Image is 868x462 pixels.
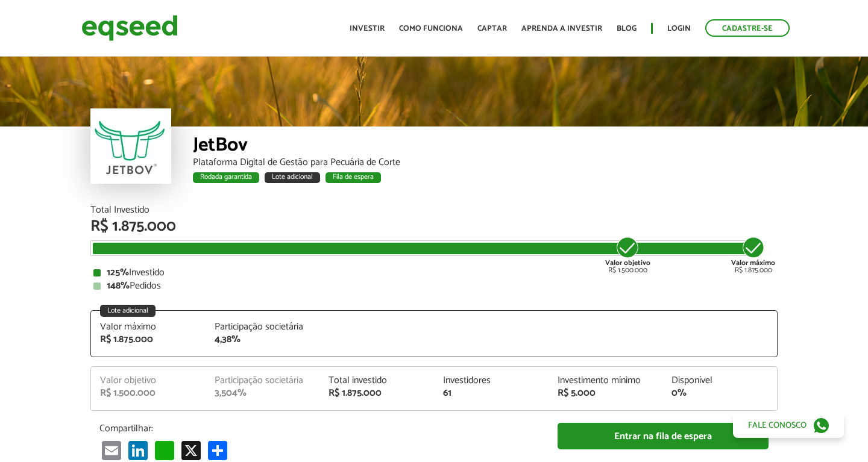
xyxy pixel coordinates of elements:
[443,389,539,398] div: 61
[350,25,385,33] a: Investir
[521,25,602,33] a: Aprenda a investir
[399,25,463,33] a: Como funciona
[329,376,425,386] div: Total investido
[671,389,768,398] div: 0%
[100,389,197,398] div: R$ 1.500.000
[733,413,844,438] a: Fale conosco
[667,25,691,33] a: Login
[617,25,637,33] a: Blog
[558,389,654,398] div: R$ 5.000
[100,305,156,317] div: Lote adicional
[90,205,778,215] div: Total Investido
[325,172,381,183] div: Fila de espera
[731,236,775,274] div: R$ 1.875.000
[215,389,311,398] div: 3,504%
[605,236,650,274] div: R$ 1.500.000
[265,172,320,183] div: Lote adicional
[558,376,654,386] div: Investimento mínimo
[179,440,203,460] a: X
[477,25,507,33] a: Captar
[107,264,129,281] strong: 125%
[215,376,311,386] div: Participação societária
[329,389,425,398] div: R$ 1.875.000
[153,440,177,460] a: WhatsApp
[100,376,197,386] div: Valor objetivo
[100,335,197,345] div: R$ 1.875.000
[193,172,259,183] div: Rodada garantida
[443,376,539,386] div: Investidores
[671,376,768,386] div: Disponível
[99,440,124,460] a: Email
[90,219,778,234] div: R$ 1.875.000
[126,440,150,460] a: LinkedIn
[206,440,230,460] a: Compartilhar
[215,322,311,332] div: Participação societária
[193,158,778,167] div: Plataforma Digital de Gestão para Pecuária de Corte
[100,322,197,332] div: Valor máximo
[93,281,775,291] div: Pedidos
[193,136,778,158] div: JetBov
[107,278,130,294] strong: 148%
[731,257,775,269] strong: Valor máximo
[705,19,790,37] a: Cadastre-se
[93,268,775,278] div: Investido
[215,335,311,345] div: 4,38%
[81,12,178,44] img: EqSeed
[99,423,539,434] p: Compartilhar:
[558,423,769,450] a: Entrar na fila de espera
[605,257,650,269] strong: Valor objetivo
